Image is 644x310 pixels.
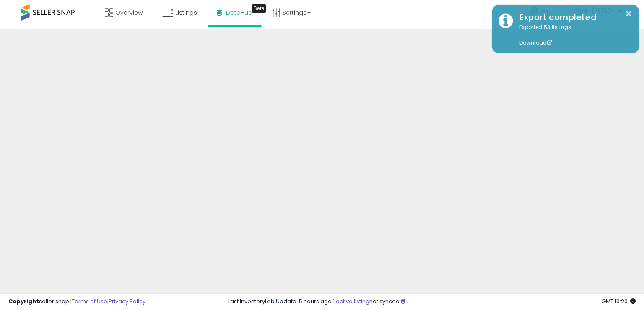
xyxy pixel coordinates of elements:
button: × [625,8,632,19]
strong: Copyright [8,297,39,305]
span: 2025-10-13 10:20 GMT [602,297,636,305]
div: Export completed [513,11,633,24]
a: Privacy Policy [109,297,145,305]
div: seller snap | | [8,298,145,306]
div: Exported 53 listings. [513,24,633,47]
span: Listings [175,8,197,17]
div: Last InventoryLab Update: 5 hours ago, not synced. [228,298,636,306]
span: DataHub [226,8,252,17]
a: Terms of Use [72,297,107,305]
span: Overview [115,8,143,17]
a: Download [519,39,552,46]
a: 1 active listing [333,297,369,305]
div: Tooltip anchor [252,4,266,13]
